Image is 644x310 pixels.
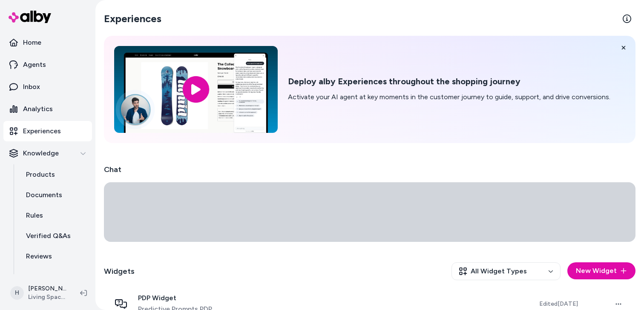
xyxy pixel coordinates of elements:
[539,300,578,307] span: Edited [DATE]
[26,272,82,282] p: Survey Questions
[5,279,73,307] button: H[PERSON_NAME]Living Spaces
[3,55,92,75] a: Agents
[9,11,51,23] img: alby Logo
[28,284,66,293] p: [PERSON_NAME]
[3,121,92,141] a: Experiences
[17,185,92,205] a: Documents
[26,231,71,241] p: Verified Q&As
[23,148,59,158] p: Knowledge
[23,126,61,136] p: Experiences
[10,286,24,300] span: H
[3,143,92,164] button: Knowledge
[26,169,55,180] p: Products
[104,164,635,175] h2: Chat
[288,76,610,87] h2: Deploy alby Experiences throughout the shopping journey
[23,37,41,48] p: Home
[138,294,212,302] span: PDP Widget
[17,164,92,185] a: Products
[3,77,92,97] a: Inbox
[26,251,52,261] p: Reviews
[26,190,62,200] p: Documents
[451,262,561,280] button: All Widget Types
[3,99,92,119] a: Analytics
[28,293,66,301] span: Living Spaces
[17,205,92,226] a: Rules
[567,262,635,279] button: New Widget
[104,12,161,26] h2: Experiences
[17,246,92,267] a: Reviews
[17,226,92,246] a: Verified Q&As
[288,92,610,102] p: Activate your AI agent at key moments in the customer journey to guide, support, and drive conver...
[23,104,53,114] p: Analytics
[104,265,135,277] h2: Widgets
[3,32,92,53] a: Home
[23,60,46,70] p: Agents
[26,210,43,221] p: Rules
[17,267,92,287] a: Survey Questions
[23,82,40,92] p: Inbox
